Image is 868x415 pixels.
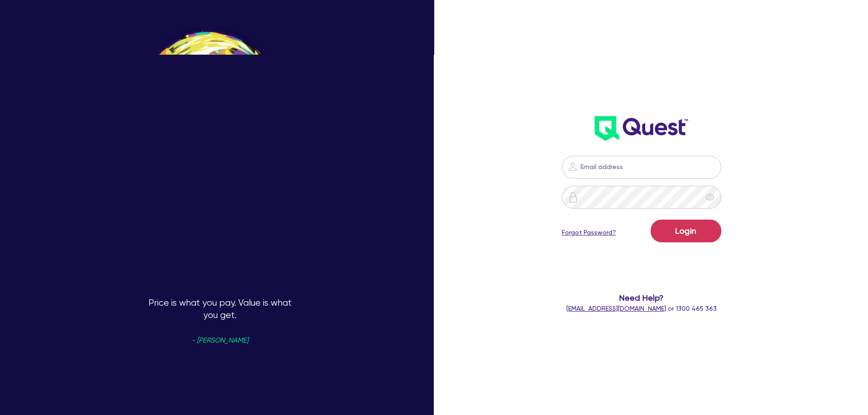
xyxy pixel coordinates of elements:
a: Forgot Password? [562,228,616,237]
span: eye [705,193,714,202]
img: icon-password [568,192,579,203]
a: [EMAIL_ADDRESS][DOMAIN_NAME] [566,305,666,312]
input: Email address [562,156,721,179]
span: or 1300 465 363 [566,305,717,312]
img: wH2k97JdezQIQAAAABJRU5ErkJggg== [595,116,688,141]
button: Login [651,220,721,242]
img: icon-password [567,161,578,172]
span: - [PERSON_NAME] [191,337,248,344]
span: Need Help? [525,292,758,304]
